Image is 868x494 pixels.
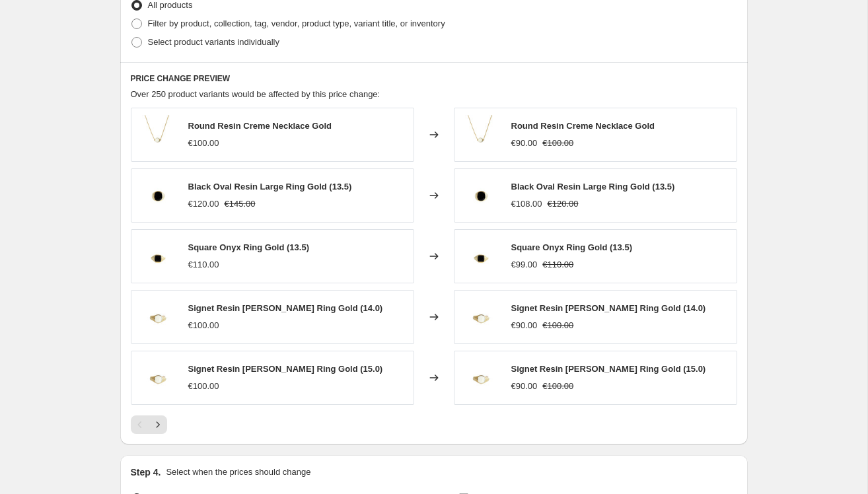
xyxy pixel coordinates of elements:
div: €110.00 [188,258,219,271]
div: €90.00 [511,319,538,332]
strike: €110.00 [542,258,573,271]
nav: Pagination [131,415,167,434]
strike: €145.00 [225,197,256,211]
img: MG_1484_80x.jpg [138,358,178,398]
span: Signet Resin [PERSON_NAME] Ring Gold (14.0) [188,303,383,313]
div: €90.00 [511,137,538,150]
div: €108.00 [511,197,542,211]
img: MG_1484_80x.jpg [461,358,501,398]
span: Signet Resin [PERSON_NAME] Ring Gold (14.0) [511,303,706,313]
div: €99.00 [511,258,538,271]
strike: €100.00 [542,137,573,150]
span: Round Resin Creme Necklace Gold [188,121,332,131]
div: €120.00 [188,197,219,211]
span: Black Oval Resin Large Ring Gold (13.5) [188,182,352,192]
h2: Step 4. [131,466,161,479]
span: Signet Resin [PERSON_NAME] Ring Gold (15.0) [511,364,706,374]
span: Select product variants individually [148,37,279,47]
button: Next [149,415,167,434]
div: €90.00 [511,380,538,393]
strike: €120.00 [548,197,579,211]
img: MG_1498_80x.jpg [138,176,178,215]
span: Round Resin Creme Necklace Gold [511,121,655,131]
img: MG_1554_80x.jpg [138,236,178,276]
span: Square Onyx Ring Gold (13.5) [188,242,309,252]
div: €100.00 [188,137,219,150]
span: Over 250 product variants would be affected by this price change: [131,89,380,99]
span: Square Onyx Ring Gold (13.5) [511,242,632,252]
div: €100.00 [188,380,219,393]
strike: €100.00 [542,319,573,332]
img: MG_1498_80x.jpg [461,176,501,215]
h6: PRICE CHANGE PREVIEW [131,73,737,84]
img: MG_1484_80x.jpg [138,297,178,337]
span: Filter by product, collection, tag, vendor, product type, variant title, or inventory [148,18,445,28]
img: MG_1813_80x.jpg [138,115,178,155]
img: MG_1554_80x.jpg [461,236,501,276]
img: MG_1813_80x.jpg [461,115,501,155]
span: Signet Resin [PERSON_NAME] Ring Gold (15.0) [188,364,383,374]
span: Black Oval Resin Large Ring Gold (13.5) [511,182,675,192]
img: MG_1484_80x.jpg [461,297,501,337]
div: €100.00 [188,319,219,332]
p: Select when the prices should change [166,466,310,479]
strike: €100.00 [542,380,573,393]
